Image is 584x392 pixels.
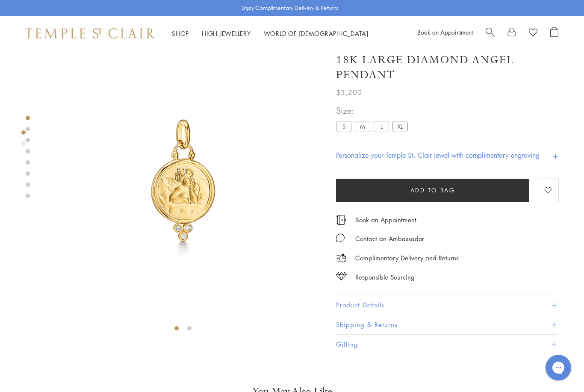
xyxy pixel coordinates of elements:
img: Temple St. Clair [26,28,155,38]
span: $3,200 [336,87,362,98]
p: Complimentary Delivery and Returns [355,253,459,263]
img: icon_appointment.svg [336,215,346,225]
button: Gifting [336,335,558,354]
a: Book an Appointment [417,28,473,36]
a: Open Shopping Bag [550,27,558,40]
img: icon_sourcing.svg [336,272,347,280]
div: Product gallery navigation [21,128,26,153]
label: XL [392,121,408,132]
h4: Personalize your Temple St. Clair jewel with complimentary engraving [336,150,540,161]
div: Responsible Sourcing [355,272,415,283]
a: High JewelleryHigh Jewellery [202,29,251,38]
nav: Main navigation [172,28,369,39]
label: M [355,121,370,132]
label: L [374,121,389,132]
span: Size: [336,104,411,118]
img: icon_delivery.svg [336,253,347,263]
a: World of [DEMOGRAPHIC_DATA]World of [DEMOGRAPHIC_DATA] [264,29,369,38]
iframe: Gorgias live chat messenger [541,352,575,383]
button: Add to bag [336,179,529,202]
h4: + [552,147,558,163]
img: AP16-DIGRN [43,42,323,323]
p: Enjoy Complimentary Delivery & Returns [242,4,339,12]
span: Add to bag [410,186,455,195]
a: Search [486,27,495,40]
a: ShopShop [172,29,189,38]
img: MessageIcon-01_2.svg [336,233,345,242]
div: Contact an Ambassador [355,233,424,244]
a: Book an Appointment [355,215,416,225]
label: S [336,121,351,132]
button: Product Details [336,296,558,315]
h1: 18K Large Diamond Angel Pendant [336,53,558,83]
a: View Wishlist [529,27,537,40]
button: Shipping & Returns [336,315,558,335]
